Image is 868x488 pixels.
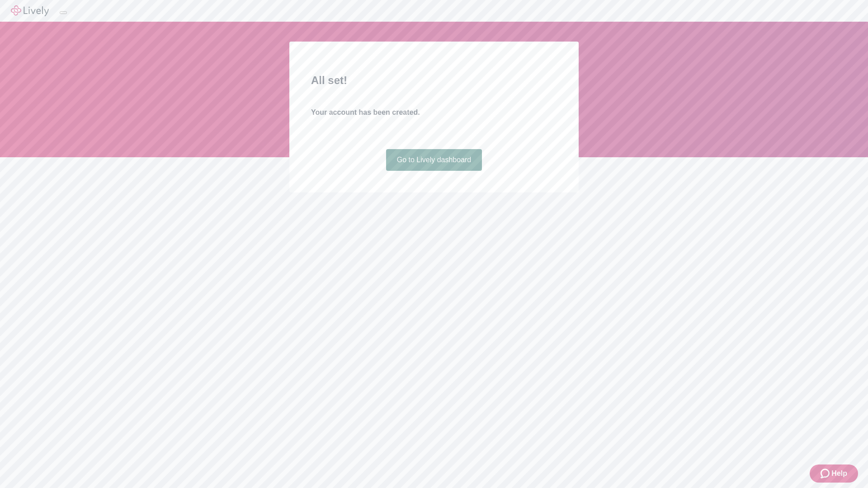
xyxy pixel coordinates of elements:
[311,107,557,118] h4: Your account has been created.
[831,468,847,479] span: Help
[11,5,49,16] img: Lively
[60,11,67,14] button: Log out
[810,465,858,483] button: Zendesk support iconHelp
[311,72,557,89] h2: All set!
[386,149,482,171] a: Go to Lively dashboard
[821,468,831,479] svg: Zendesk support icon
